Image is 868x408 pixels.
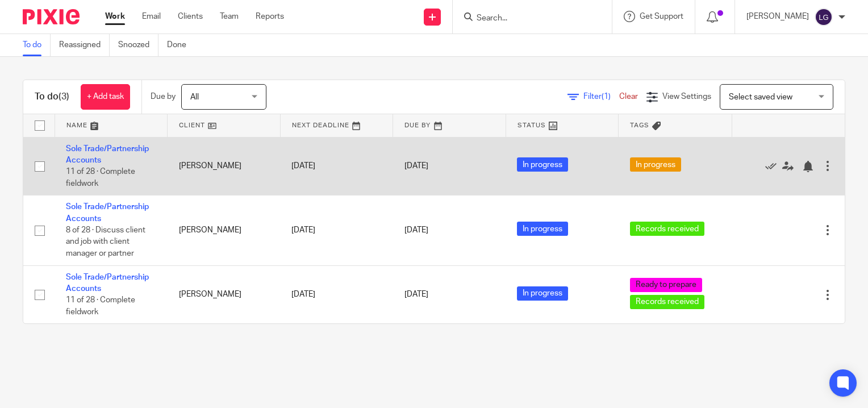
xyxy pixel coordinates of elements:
[66,297,135,317] span: 11 of 28 · Complete fieldwork
[23,34,51,56] a: To do
[66,226,145,257] span: 8 of 28 · Discuss client and job with client manager or partner
[280,195,393,265] td: [DATE]
[404,162,428,170] span: [DATE]
[190,93,199,101] span: All
[168,137,281,195] td: [PERSON_NAME]
[630,278,702,292] span: Ready to prepare
[105,11,125,22] a: Work
[66,203,149,222] a: Sole Trade/Partnership Accounts
[81,84,130,110] a: + Add task
[517,286,568,301] span: In progress
[640,13,683,20] span: Get Support
[66,273,149,293] a: Sole Trade/Partnership Accounts
[142,11,161,22] a: Email
[630,295,704,309] span: Records received
[746,11,809,22] p: [PERSON_NAME]
[23,9,80,24] img: Pixie
[280,137,393,195] td: [DATE]
[168,195,281,265] td: [PERSON_NAME]
[815,8,833,26] img: svg%3E
[59,34,110,56] a: Reassigned
[66,168,135,188] span: 11 of 28 · Complete fieldwork
[35,91,69,103] h1: To do
[583,93,619,101] span: Filter
[475,14,578,24] input: Search
[118,34,158,56] a: Snoozed
[256,11,284,22] a: Reports
[517,157,568,172] span: In progress
[167,34,195,56] a: Done
[280,265,393,323] td: [DATE]
[630,157,681,172] span: In progress
[404,226,428,234] span: [DATE]
[765,160,782,172] a: Mark as done
[729,93,792,101] span: Select saved view
[630,222,704,236] span: Records received
[517,222,568,236] span: In progress
[168,265,281,323] td: [PERSON_NAME]
[602,93,611,101] span: (1)
[630,122,649,128] span: Tags
[178,11,203,22] a: Clients
[151,91,176,102] p: Due by
[619,93,638,101] a: Clear
[59,92,69,101] span: (3)
[66,145,149,164] a: Sole Trade/Partnership Accounts
[220,11,239,22] a: Team
[662,93,711,101] span: View Settings
[404,290,428,298] span: [DATE]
